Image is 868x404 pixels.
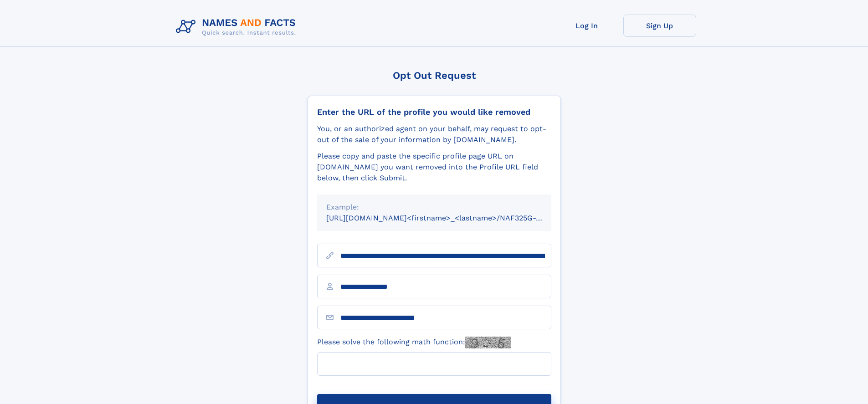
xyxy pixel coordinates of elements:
a: Log In [550,15,623,37]
a: Sign Up [623,15,696,37]
div: Example: [326,202,542,213]
div: Please copy and paste the specific profile page URL on [DOMAIN_NAME] you want removed into the Pr... [317,151,551,184]
div: Opt Out Request [308,70,561,81]
div: Enter the URL of the profile you would like removed [317,107,551,117]
div: You, or an authorized agent on your behalf, may request to opt-out of the sale of your informatio... [317,123,551,145]
img: Logo Names and Facts [172,15,303,39]
small: [URL][DOMAIN_NAME]<firstname>_<lastname>/NAF325G-xxxxxxxx [326,214,569,222]
label: Please solve the following math function: [317,337,511,348]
